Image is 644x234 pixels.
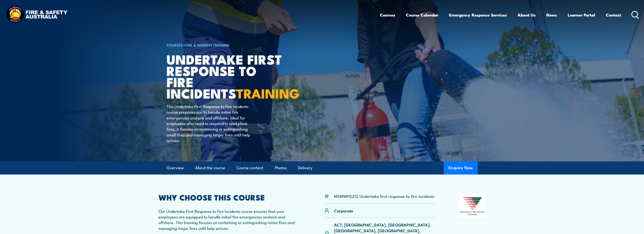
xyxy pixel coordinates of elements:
a: Overview [167,161,184,174]
a: Photos [275,161,287,174]
button: Enquire Now [444,161,478,175]
a: Course Calendar [406,8,438,21]
a: Course content [237,161,263,174]
p: This Undertake First Response to Fire Incidents course prepares you to handle initial fire emerge... [167,103,255,143]
p: Corporate [334,208,353,213]
a: Emergency Response Services [449,8,507,21]
h1: Undertake First Response to Fire Incidents [167,53,287,99]
a: Learner Portal [568,8,595,21]
img: Nationally Recognised Training logo. [459,194,486,218]
p: Our Undertake First Response to Fire Incidents course ensures that your employees are equipped to... [159,208,300,231]
a: Contact [606,8,621,21]
a: Delivery [298,161,312,174]
a: News [546,8,557,21]
a: Fire & Warden Training [185,42,229,48]
a: About the course [195,161,225,174]
strong: TRAINING [236,83,300,103]
h6: > [167,42,287,48]
a: About Us [518,8,536,21]
h2: WHY CHOOSE THIS COURSE [159,194,300,201]
a: COURSES [167,42,183,48]
a: Courses [380,8,395,21]
li: MSMWHS212 Undertake first response to fire incidents [334,193,434,199]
